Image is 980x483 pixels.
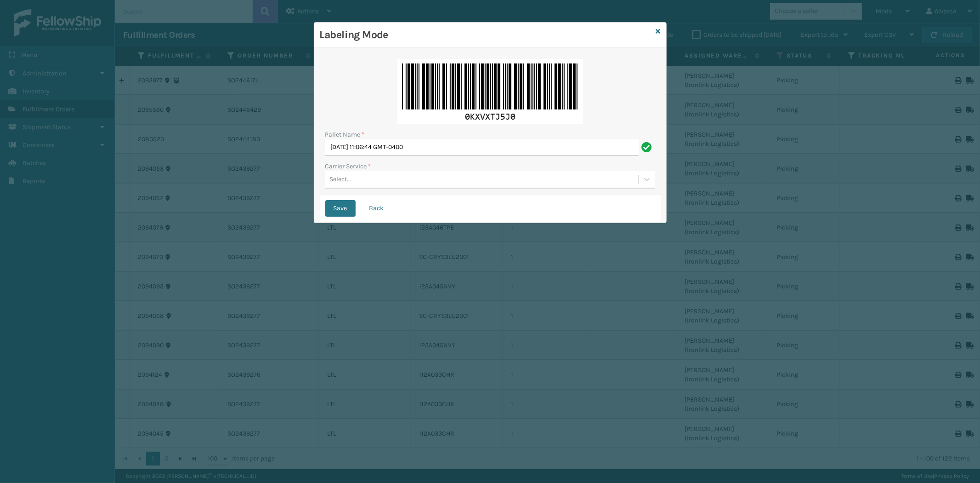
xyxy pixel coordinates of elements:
[325,130,365,139] label: Pallet Name
[325,161,371,171] label: Carrier Service
[330,175,351,184] div: Select...
[325,200,356,217] button: Save
[320,28,652,42] h3: Labeling Mode
[397,59,583,124] img: 5RWo2gAAAAGSURBVAMAzoKGkF+XkTwAAAAASUVORK5CYII=
[361,200,392,217] button: Back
